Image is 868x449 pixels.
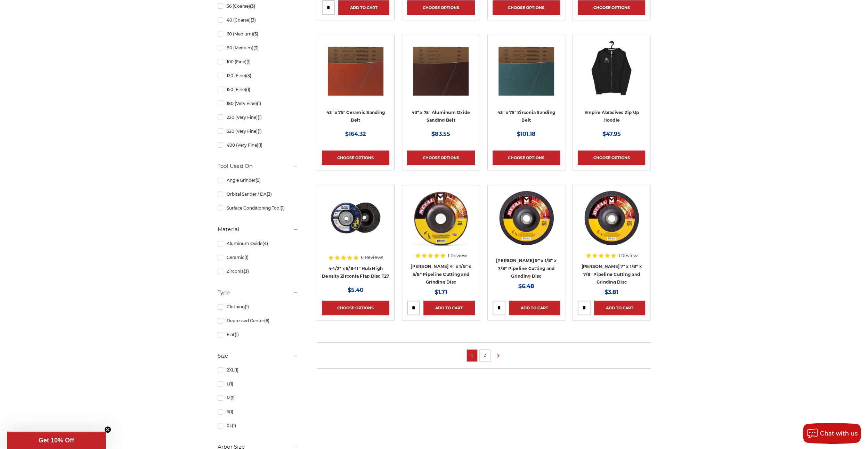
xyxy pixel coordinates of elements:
span: Get 10% Off [39,437,74,444]
a: 1 [469,351,476,359]
span: 1 Review [618,253,638,258]
a: 40 (Coarse) [218,14,298,26]
span: (1) [234,332,238,337]
a: Mercer 9" x 1/8" x 7/8 Cutting and Light Grinding Wheel [493,190,560,258]
a: 43" x 75" Ceramic Sanding Belt [326,110,385,123]
a: 43" x 75" Ceramic Sanding Belt [322,40,389,107]
a: 220 (Very Fine) [218,111,298,123]
a: [PERSON_NAME] 4" x 1/8" x 5/8" Pipeline Cutting and Grinding Disc [411,264,471,285]
span: (1) [246,87,250,92]
a: M [218,392,298,404]
span: $83.55 [431,131,450,137]
span: 6 Reviews [361,255,383,260]
span: (1) [232,423,236,428]
a: high density flap disc with screw hub [322,190,389,258]
a: Orbital Sander / DA [218,188,298,200]
span: (3) [243,269,249,274]
a: 43" x 75" Aluminum Oxide Sanding Belt [412,110,470,123]
span: (1) [280,205,284,211]
span: (3) [250,17,255,23]
a: Add to Cart [594,301,645,315]
span: (1) [234,367,238,373]
a: 400 (Very Fine) [218,139,298,151]
a: 80 (Medium) [218,42,298,54]
a: Choose Options [578,150,645,165]
a: Depressed Center [218,315,298,327]
span: (9) [255,178,260,183]
span: Chat with us [820,430,858,437]
a: 320 (Very Fine) [218,125,298,137]
a: [PERSON_NAME] 9" x 1/8" x 7/8" Pipeline Cutting and Grinding Disc [496,258,557,279]
a: Choose Options [407,0,474,15]
a: Choose Options [407,150,474,165]
a: 43" x 75" Aluminum Oxide Sanding Belt [407,40,474,107]
span: (1) [244,255,248,260]
a: Zirconia [218,265,298,277]
h5: Type [218,288,298,297]
a: Add to Cart [338,0,389,15]
a: L [218,378,298,390]
a: 150 (Fine) [218,83,298,96]
span: (6) [264,318,269,323]
a: S [218,406,298,418]
img: Mercer 7" x 1/8" x 7/8 Cutting and Light Grinding Wheel [584,190,639,246]
span: (1) [246,59,250,64]
a: 4-1/2" x 5/8-11" Hub High Density Zirconia Flap Disc T27 [322,266,389,279]
img: 43" x 75" Zirconia Sanding Belt [498,40,554,96]
a: Choose Options [322,301,389,315]
h5: Size [218,352,298,360]
img: high density flap disc with screw hub [328,190,383,246]
span: $101.18 [517,131,536,137]
button: Close teaser [104,426,111,433]
a: Choose Options [322,150,389,165]
img: 43" x 75" Aluminum Oxide Sanding Belt [413,40,469,96]
a: XL [218,419,298,432]
a: Surface Conditioning Tool [218,202,298,214]
a: 2XL [218,364,298,376]
a: Empire Abrasives logo zip up hoodie - black [578,40,645,107]
a: Choose Options [493,150,560,165]
a: Ceramic [218,251,298,263]
div: Get 10% OffClose teaser [7,432,106,449]
span: $6.48 [518,283,534,289]
img: Empire Abrasives logo zip up hoodie - black [584,40,639,96]
span: (3) [253,45,258,50]
span: $164.32 [345,131,366,137]
span: $3.81 [605,289,618,295]
span: (3) [246,73,251,78]
h5: Material [218,225,298,234]
a: Aluminum Oxide [218,237,298,250]
img: Mercer 4" x 1/8" x 5/8 Cutting and Light Grinding Wheel [413,190,469,246]
span: (3) [266,191,271,197]
a: Angle Grinder [218,174,298,186]
a: 100 (Fine) [218,56,298,68]
span: 1 Review [448,253,467,258]
a: Choose Options [578,0,645,15]
span: (1) [244,304,249,309]
a: Clothing [218,301,298,313]
span: (3) [253,31,258,36]
span: (4) [262,241,268,246]
img: Mercer 9" x 1/8" x 7/8 Cutting and Light Grinding Wheel [498,190,554,246]
span: (1) [230,395,234,400]
a: Mercer 7" x 1/8" x 7/8 Cutting and Light Grinding Wheel [578,190,645,258]
span: (1) [257,129,261,134]
a: Mercer 4" x 1/8" x 5/8 Cutting and Light Grinding Wheel [407,190,474,258]
span: (1) [229,409,233,414]
a: 60 (Medium) [218,28,298,40]
a: Add to Cart [509,301,560,315]
span: (1) [258,142,262,148]
a: 2 [481,351,488,359]
span: (1) [257,115,261,120]
a: Choose Options [493,0,560,15]
h5: Tool Used On [218,162,298,170]
a: 43" x 75" Zirconia Sanding Belt [493,40,560,107]
span: (1) [257,101,261,106]
span: $1.71 [435,289,447,295]
span: (1) [229,381,233,386]
a: [PERSON_NAME] 7" x 1/8" x 7/8" Pipeline Cutting and Grinding Disc [582,264,642,285]
a: 120 (Fine) [218,70,298,82]
img: 43" x 75" Ceramic Sanding Belt [328,40,383,96]
span: $47.95 [602,131,621,137]
button: Chat with us [803,423,861,444]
